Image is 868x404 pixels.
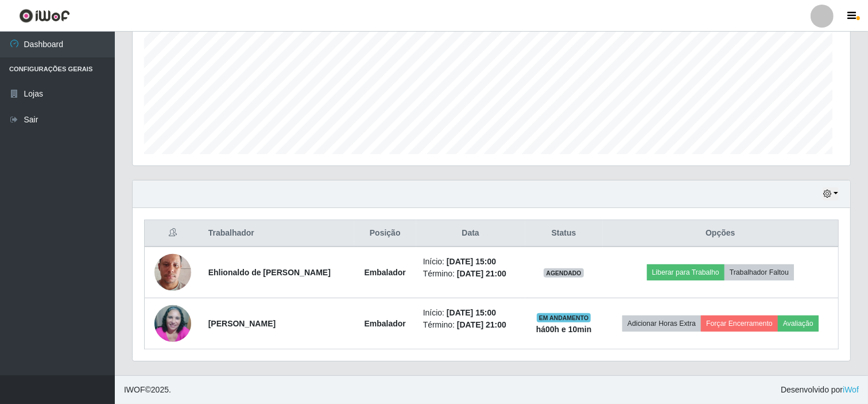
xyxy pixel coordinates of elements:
span: © 2025 . [124,384,171,396]
th: Trabalhador [201,220,354,247]
span: IWOF [124,385,145,394]
strong: Embalador [365,319,406,328]
button: Liberar para Trabalho [647,264,724,280]
th: Posição [354,220,416,247]
th: Data [416,220,525,247]
img: 1694357568075.jpeg [154,291,191,356]
strong: há 00 h e 10 min [536,325,592,334]
button: Trabalhador Faltou [724,264,794,280]
img: 1675087680149.jpeg [154,240,191,305]
li: Início: [423,307,518,319]
button: Forçar Encerramento [701,315,778,332]
th: Status [525,220,603,247]
time: [DATE] 21:00 [457,320,506,329]
span: AGENDADO [544,268,584,278]
time: [DATE] 15:00 [447,257,496,266]
button: Adicionar Horas Extra [622,315,701,332]
img: CoreUI Logo [19,9,70,23]
th: Opções [603,220,839,247]
li: Término: [423,268,518,280]
button: Avaliação [778,315,819,332]
strong: Ehlionaldo de [PERSON_NAME] [208,268,331,277]
time: [DATE] 15:00 [447,308,496,317]
time: [DATE] 21:00 [457,269,506,278]
li: Início: [423,256,518,268]
li: Término: [423,319,518,331]
span: EM ANDAMENTO [537,313,591,322]
strong: [PERSON_NAME] [208,319,276,328]
span: Desenvolvido por [781,384,859,396]
a: iWof [843,385,859,394]
strong: Embalador [365,268,406,277]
